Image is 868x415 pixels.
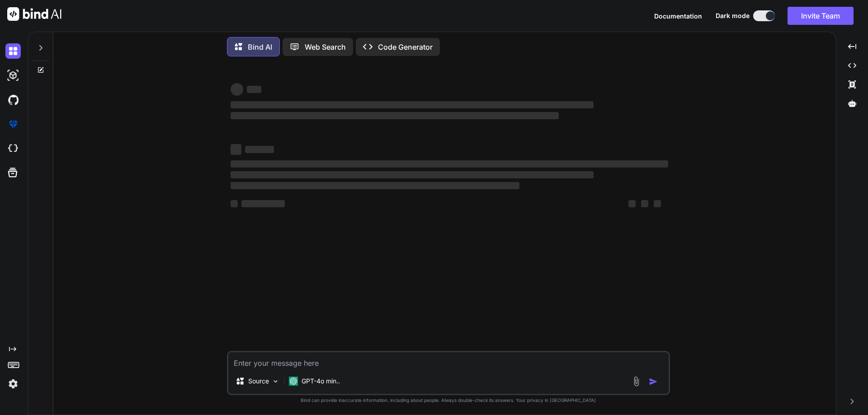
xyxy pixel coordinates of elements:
span: ‌ [231,83,243,96]
p: Web Search [305,42,346,52]
img: icon [649,377,658,386]
img: darkChat [5,43,21,59]
img: githubDark [5,92,21,107]
img: Bind AI [7,7,61,21]
p: Code Generator [378,42,433,52]
span: ‌ [231,200,238,207]
span: ‌ [628,200,636,207]
img: darkAi-studio [5,68,21,83]
img: settings [5,376,21,392]
span: ‌ [231,182,519,189]
span: Dark mode [716,11,750,20]
button: Documentation [654,11,702,21]
span: ‌ [231,144,241,155]
span: Documentation [654,12,702,20]
p: Bind AI [248,42,272,52]
img: attachment [631,376,642,387]
img: Pick Models [272,378,279,385]
p: GPT-4o min.. [302,377,340,386]
span: ‌ [241,200,285,207]
span: ‌ [231,101,594,108]
p: Source [248,377,269,386]
span: ‌ [247,86,261,93]
span: ‌ [231,160,668,168]
span: ‌ [654,200,661,207]
span: ‌ [231,171,594,178]
img: cloudideIcon [5,141,21,156]
p: Bind can provide inaccurate information, including about people. Always double-check its answers.... [227,397,670,404]
img: premium [5,117,21,132]
span: ‌ [641,200,648,207]
span: ‌ [245,146,274,153]
img: GPT-4o mini [289,377,298,386]
button: Invite Team [788,7,854,25]
span: ‌ [231,112,559,119]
